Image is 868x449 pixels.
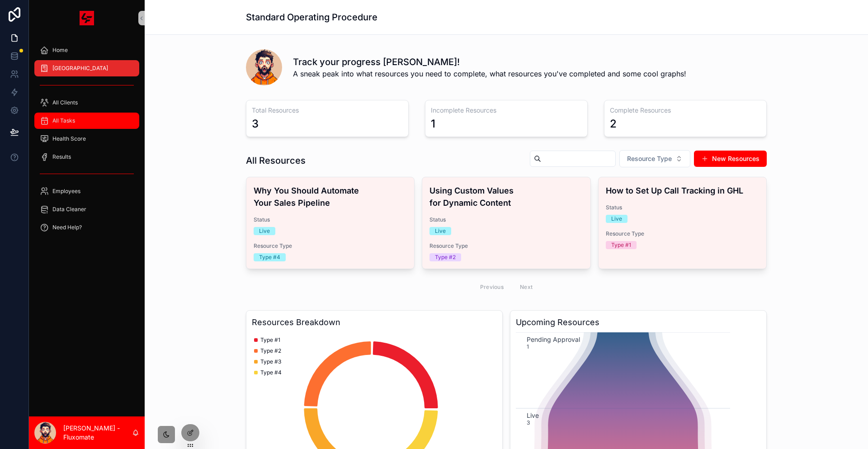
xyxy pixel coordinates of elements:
div: Live [259,227,270,235]
h1: Standard Operating Procedure [246,11,377,24]
div: 1 [431,117,435,131]
a: Health Score [34,131,139,147]
h3: Resources Breakdown [252,316,497,329]
text: 3 [527,419,530,426]
a: All Clients [34,95,139,111]
div: Type #2 [435,253,456,261]
a: [GEOGRAPHIC_DATA] [34,60,139,76]
div: Type #4 [259,253,280,261]
span: Status [254,216,407,223]
span: Status [429,216,583,223]
span: Resource Type [254,242,407,250]
h4: Using Custom Values for Dynamic Content [429,184,583,209]
p: [PERSON_NAME] - Fluxomate [63,424,132,442]
text: Live [527,411,539,419]
text: Pending Approval [527,336,580,344]
a: Data Cleaner [34,201,139,217]
button: Select Button [619,150,690,167]
a: Why You Should Automate Your Sales PipelineStatusLiveResource TypeType #4 [246,177,415,269]
h1: All Resources [246,154,306,167]
span: All Tasks [52,117,75,124]
h3: Complete Resources [610,106,761,115]
a: How to Set Up Call Tracking in GHLStatusLiveResource TypeType #1 [598,177,767,269]
span: Health Score [52,135,86,142]
a: Home [34,42,139,58]
a: Using Custom Values for Dynamic ContentStatusLiveResource TypeType #2 [422,177,590,269]
h3: Upcoming Resources [516,316,761,329]
h3: Incomplete Resources [431,106,582,115]
div: 2 [610,117,617,131]
span: Type #1 [260,336,280,344]
h3: Total Resources [252,106,403,115]
span: Results [52,153,71,161]
span: Resource Type [627,154,672,163]
span: Home [52,47,68,54]
span: Resource Type [429,242,583,250]
a: All Tasks [34,113,139,129]
div: 3 [252,117,259,131]
span: All Clients [52,99,78,106]
span: Resource Type [606,230,759,237]
span: Type #2 [260,347,281,354]
span: Type #4 [260,369,282,376]
div: Live [611,215,622,223]
a: Results [34,149,139,165]
h4: Why You Should Automate Your Sales Pipeline [254,184,407,209]
a: Employees [34,183,139,199]
span: Employees [52,188,80,195]
button: New Resources [694,151,767,167]
div: Type #1 [611,241,631,249]
span: Status [606,204,759,211]
div: scrollable content [29,36,145,246]
span: [GEOGRAPHIC_DATA] [52,65,108,72]
h4: How to Set Up Call Tracking in GHL [606,184,759,197]
div: Live [435,227,446,235]
span: A sneak peak into what resources you need to complete, what resources you've completed and some c... [293,68,686,79]
span: Data Cleaner [52,206,86,213]
img: App logo [80,11,94,25]
text: 1 [527,343,529,350]
span: Type #3 [260,358,281,365]
h1: Track your progress [PERSON_NAME]! [293,56,686,68]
